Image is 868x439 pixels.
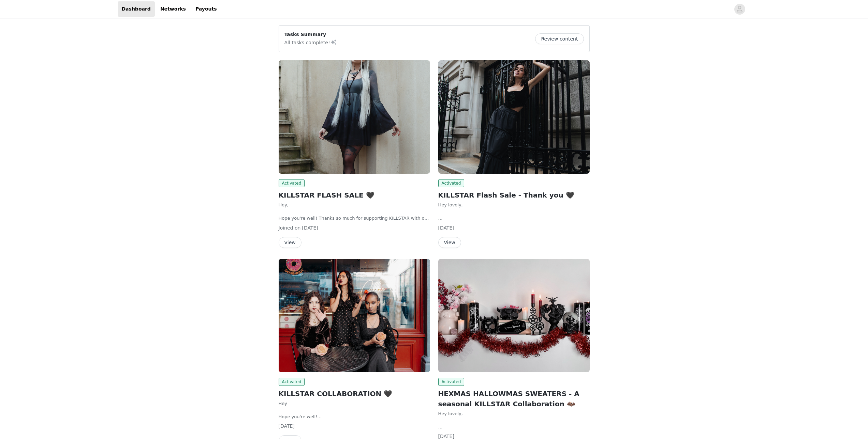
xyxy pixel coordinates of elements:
[279,389,430,399] h2: KILLSTAR COLLABORATION 🖤
[438,190,590,200] h2: KILLSTAR Flash Sale - Thank you 🖤
[438,240,461,245] a: View
[438,237,461,248] button: View
[438,424,590,430] p: We hope you're having an amazing day 🖤
[438,389,590,409] h2: HEXMAS HALLOWMAS SWEATERS - A seasonal KILLSTAR Collaboration 🦇
[438,378,465,386] span: Activated
[438,179,465,187] span: Activated
[279,378,305,386] span: Activated
[302,225,318,231] span: [DATE]
[279,240,301,245] a: View
[279,225,301,231] span: Joined on
[191,1,221,17] a: Payouts
[438,60,590,174] img: KILLSTAR - UK
[438,215,590,222] p: Thanks so much for helping us promote our flash sale! As a thank you, we'd love to send you 1-3 c...
[438,259,590,372] img: KILLSTAR - UK
[279,202,430,208] p: Hey,
[438,202,590,208] p: Hey lovely,
[279,190,430,200] h2: KILLSTAR FLASH SALE 🖤
[156,1,190,17] a: Networks
[284,38,337,46] p: All tasks complete!
[736,4,743,15] div: avatar
[535,33,584,44] button: Review content
[279,259,430,372] img: KILLSTAR - UK
[284,31,337,38] p: Tasks Summary
[438,410,590,417] p: Hey lovely,
[279,215,430,222] p: Hope you're well! Thanks so much for supporting KILLSTAR with our flash sale ✨
[279,179,305,187] span: Activated
[279,237,301,248] button: View
[279,423,295,429] span: [DATE]
[118,1,155,17] a: Dashboard
[279,60,430,174] img: KILLSTAR - UK
[279,413,430,420] p: Hope you're well!
[438,434,454,439] span: [DATE]
[279,400,430,407] p: Hey
[438,225,454,231] span: [DATE]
